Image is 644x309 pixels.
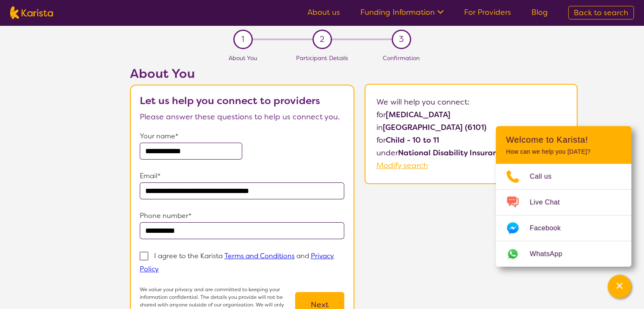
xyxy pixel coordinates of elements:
[506,148,621,155] p: How can we help you [DATE]?
[496,241,631,267] a: Web link opens in a new tab.
[386,110,451,120] b: [MEDICAL_DATA]
[224,251,295,260] a: Terms and Conditions
[496,164,631,267] ul: Choose channel
[140,251,334,273] a: Privacy Policy
[530,222,571,235] span: Facebook
[531,7,548,17] a: Blog
[496,126,631,267] div: Channel Menu
[140,170,345,182] p: Email*
[506,135,621,145] h2: Welcome to Karista!
[140,130,345,143] p: Your name*
[320,33,324,46] span: 2
[376,121,566,134] p: in
[608,275,631,298] button: Channel Menu
[296,54,348,62] span: Participant Details
[530,196,570,209] span: Live Chat
[530,248,572,260] span: WhatsApp
[530,170,562,183] span: Call us
[574,8,628,18] span: Back to search
[360,7,444,17] a: Funding Information
[130,66,354,81] h2: About You
[398,148,564,158] b: National Disability Insurance Scheme (NDIS)
[140,110,345,123] p: Please answer these questions to help us connect you.
[140,251,334,273] p: I agree to the Karista and
[140,210,345,222] p: Phone number*
[383,54,420,62] span: Confirmation
[376,146,566,159] p: under .
[464,7,511,17] a: For Providers
[376,134,566,146] p: for
[241,33,244,46] span: 1
[386,135,439,145] b: Child - 10 to 11
[140,94,320,108] b: Let us help you connect to providers
[383,122,486,132] b: [GEOGRAPHIC_DATA] (6101)
[10,6,53,19] img: Karista logo
[399,33,404,46] span: 3
[568,6,634,19] a: Back to search
[376,96,566,108] p: We will help you connect:
[376,108,566,121] p: for
[307,7,340,17] a: About us
[376,160,428,171] a: Modify search
[229,54,257,62] span: About You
